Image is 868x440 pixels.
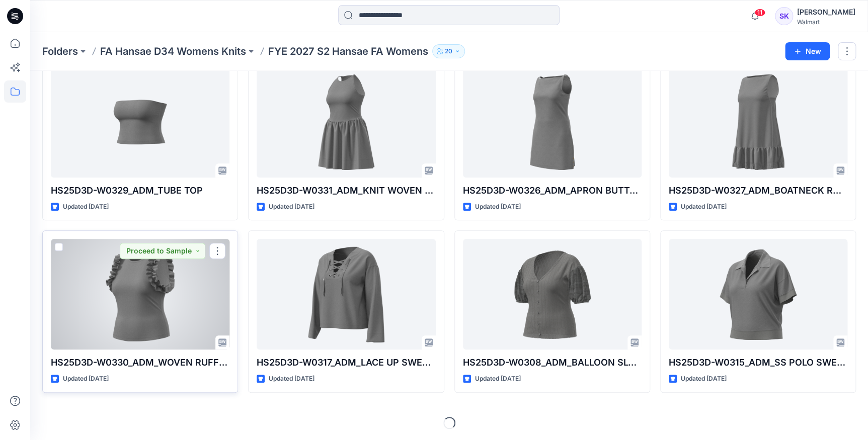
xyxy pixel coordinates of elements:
a: HS25D3D-W0327_ADM_BOATNECK RUFFLE MIXY MINI DRESS [669,67,847,178]
p: HS25D3D-W0315_ADM_SS POLO SWEATSHIRT [669,356,847,370]
p: 20 [445,46,452,57]
a: Folders [42,44,78,58]
p: Updated [DATE] [63,374,109,384]
div: [PERSON_NAME] [797,6,855,18]
a: HS25D3D-W0308_ADM_BALLOON SLV BUTTON FRONT TOP [463,239,642,349]
p: HS25D3D-W0329_ADM_TUBE TOP [51,184,229,198]
a: HS25D3D-W0329_ADM_TUBE TOP [51,67,229,178]
p: Updated [DATE] [475,374,521,384]
p: FYE 2027 S2 Hansae FA Womens [268,44,428,58]
p: Updated [DATE] [269,202,314,212]
p: HS25D3D-W0317_ADM_LACE UP SWEATSHIRT [257,356,435,370]
p: Updated [DATE] [681,374,727,384]
a: HS25D3D-W0326_ADM_APRON BUTTON SHIFT DRES [463,67,642,178]
p: Updated [DATE] [681,202,727,212]
p: Updated [DATE] [63,202,109,212]
p: HS25D3D-W0330_ADM_WOVEN RUFFLE MIXY TANK [51,356,229,370]
p: HS25D3D-W0326_ADM_APRON BUTTON SHIFT DRES [463,184,642,198]
a: HS25D3D-W0315_ADM_SS POLO SWEATSHIRT [669,239,847,349]
a: HS25D3D-W0331_ADM_KNIT WOVEN MIXY DRESS [257,67,435,178]
div: Walmart [797,18,855,26]
a: HS25D3D-W0317_ADM_LACE UP SWEATSHIRT [257,239,435,349]
span: 11 [754,9,765,17]
a: FA Hansae D34 Womens Knits [100,44,246,58]
p: Updated [DATE] [269,374,314,384]
p: Updated [DATE] [475,202,521,212]
p: HS25D3D-W0327_ADM_BOATNECK RUFFLE MIXY MINI DRESS [669,184,847,198]
div: SK [775,7,793,25]
button: 20 [432,44,465,58]
p: HS25D3D-W0331_ADM_KNIT WOVEN MIXY DRESS [257,184,435,198]
p: HS25D3D-W0308_ADM_BALLOON SLV BUTTON FRONT TOP [463,356,642,370]
button: New [785,42,830,60]
a: HS25D3D-W0330_ADM_WOVEN RUFFLE MIXY TANK [51,239,229,349]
